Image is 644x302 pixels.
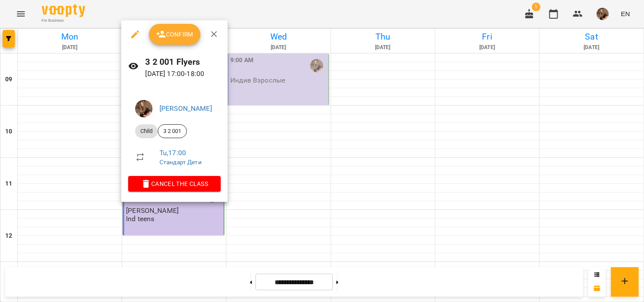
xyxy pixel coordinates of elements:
button: Confirm [149,24,200,45]
img: 89f554988fb193677efdef79147465c3.jpg [135,100,153,117]
p: [DATE] 17:00 - 18:00 [146,69,221,79]
span: Cancel the class [135,179,214,189]
span: Confirm [156,29,193,40]
a: Tu , 17:00 [159,149,186,157]
span: 3 2 001 [158,127,186,135]
div: 3 2 001 [158,124,187,138]
span: Child [135,127,158,135]
a: [PERSON_NAME] [159,104,212,113]
h6: 3 2 001 Flyers [146,55,221,69]
button: Cancel the class [128,176,221,192]
a: Стандарт Дети [159,159,202,166]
